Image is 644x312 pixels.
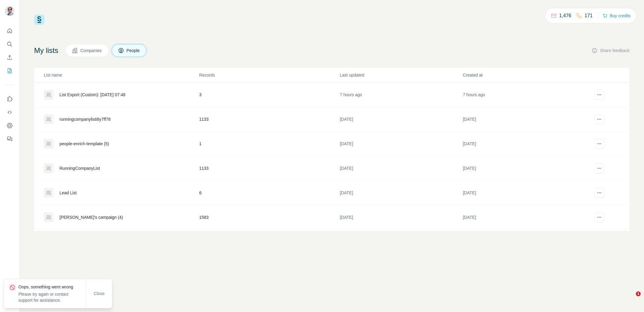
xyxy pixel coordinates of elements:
[34,46,58,55] h4: My lists
[463,156,585,181] td: [DATE]
[199,132,340,156] td: 1
[5,94,14,104] button: Use Surfe on LinkedIn
[18,284,86,290] p: Oops, something went wrong
[90,288,109,299] button: Close
[594,139,604,149] button: actions
[463,107,585,132] td: [DATE]
[339,107,462,132] td: [DATE]
[59,190,77,196] div: Lead List
[59,165,100,171] div: RunningCompanyList
[5,52,14,63] button: Enrich CSV
[339,181,462,205] td: [DATE]
[59,141,109,147] div: people-enrich-template (5)
[594,163,604,173] button: actions
[5,65,14,76] button: My lists
[339,230,462,254] td: [DATE]
[59,92,125,98] div: List Export (Custom): [DATE] 07:48
[5,120,14,131] button: Dashboard
[5,39,14,50] button: Search
[585,12,593,19] p: 171
[463,132,585,156] td: [DATE]
[623,291,638,306] iframe: Intercom live chat
[5,6,14,16] img: Avatar
[559,12,571,19] p: 1,476
[199,107,340,132] td: 1133
[127,48,140,54] span: People
[94,291,105,297] span: Close
[591,48,630,54] button: Share feedback
[5,107,14,118] button: Use Surfe API
[594,90,604,100] button: actions
[44,72,199,78] p: List name
[594,212,604,222] button: actions
[18,291,86,303] p: Please try again or contact support for assistance.
[463,181,585,205] td: [DATE]
[339,132,462,156] td: [DATE]
[199,83,340,107] td: 3
[463,72,585,78] p: Created at
[199,205,340,230] td: 1583
[594,114,604,124] button: actions
[59,116,111,122] div: runningcompanylisti8y7ff78
[636,291,641,296] span: 1
[463,205,585,230] td: [DATE]
[340,72,462,78] p: Last updated
[339,83,462,107] td: 7 hours ago
[603,11,631,20] button: Buy credits
[594,188,604,198] button: actions
[339,205,462,230] td: [DATE]
[59,214,123,220] div: [PERSON_NAME]'s campaign (4)
[463,83,585,107] td: 7 hours ago
[199,72,339,78] p: Records
[5,25,14,36] button: Quick start
[5,133,14,144] button: Feedback
[199,230,340,254] td: 10042
[339,156,462,181] td: [DATE]
[80,48,102,54] span: Companies
[463,230,585,254] td: [DATE]
[34,15,44,25] img: Surfe Logo
[199,181,340,205] td: 6
[199,156,340,181] td: 1133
